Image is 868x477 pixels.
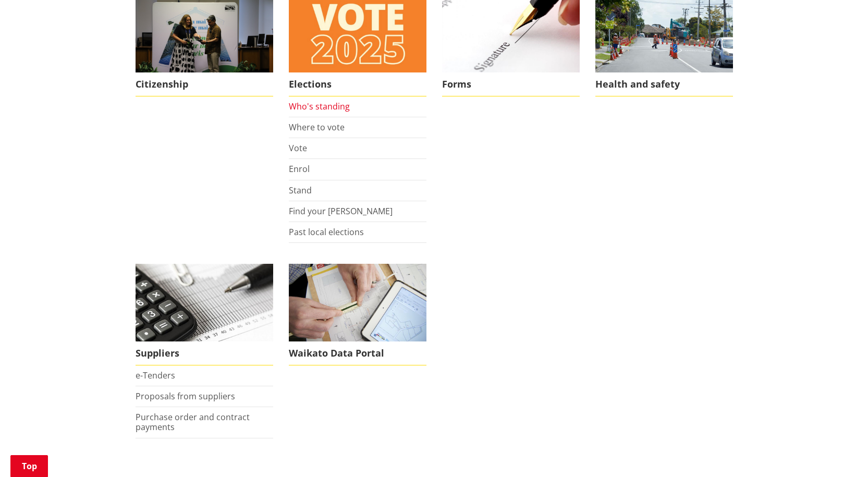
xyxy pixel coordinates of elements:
[136,411,250,433] a: Purchase order and contract payments
[289,185,312,196] a: Stand
[136,370,175,381] a: e-Tenders
[442,72,580,96] span: Forms
[595,72,733,96] span: Health and safety
[289,341,426,365] span: Waikato Data Portal
[289,101,350,112] a: Who's standing
[289,226,364,238] a: Past local elections
[136,264,273,341] img: Suppliers
[289,163,310,175] a: Enrol
[820,433,858,471] iframe: Messenger Launcher
[136,72,273,96] span: Citizenship
[289,264,426,341] img: Evaluation
[289,205,393,217] a: Find your [PERSON_NAME]
[289,264,426,365] a: Evaluation Waikato Data Portal
[10,455,48,477] a: Top
[289,121,345,133] a: Where to vote
[136,264,273,365] a: Supplier information can be found here Suppliers
[136,341,273,365] span: Suppliers
[289,142,307,154] a: Vote
[136,390,235,402] a: Proposals from suppliers
[289,72,426,96] span: Elections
